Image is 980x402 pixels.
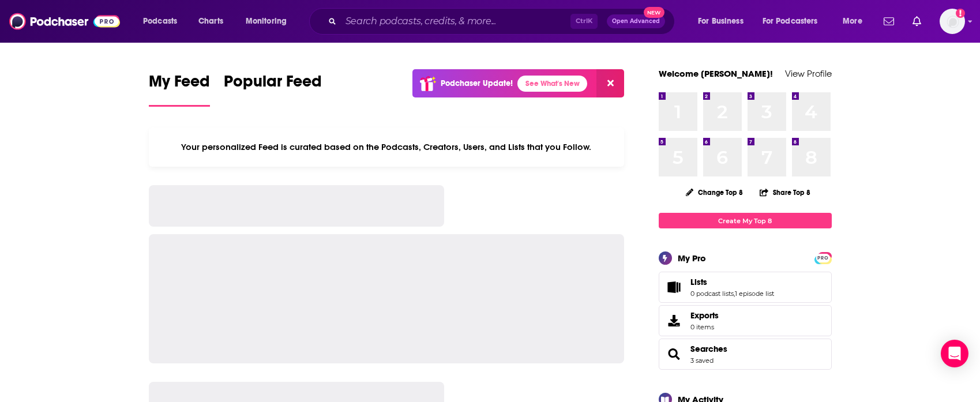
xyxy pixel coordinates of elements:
span: For Business [698,13,744,29]
svg: Add a profile image [956,9,965,18]
a: Searches [663,346,686,362]
a: 0 podcast lists [690,290,734,298]
button: open menu [238,12,302,31]
a: Welcome [PERSON_NAME]! [659,68,773,79]
button: Show profile menu [940,9,965,34]
span: Exports [690,310,719,321]
span: Lists [690,277,707,287]
button: Change Top 8 [679,185,750,200]
p: Podchaser Update! [441,78,513,88]
img: User Profile [940,9,965,34]
div: Search podcasts, credits, & more... [320,8,686,35]
button: open menu [135,12,192,31]
a: See What's New [517,76,587,92]
a: Charts [191,12,230,31]
button: open menu [835,12,877,31]
a: Lists [663,279,686,295]
button: open menu [690,12,758,31]
a: PRO [816,253,830,262]
a: 1 episode list [735,290,774,298]
button: Share Top 8 [759,181,811,204]
div: My Pro [678,253,706,264]
a: Show notifications dropdown [879,12,899,31]
span: Logged in as WE_Broadcast [940,9,965,34]
div: Open Intercom Messenger [941,340,968,367]
span: Lists [659,272,832,303]
span: Exports [663,313,686,329]
span: Podcasts [143,13,177,29]
span: Searches [659,339,832,370]
a: Lists [690,277,774,287]
span: , [734,290,735,298]
a: 3 saved [690,356,714,365]
span: Popular Feed [224,72,322,98]
span: Ctrl K [570,14,598,29]
span: Monitoring [246,13,287,29]
span: For Podcasters [763,13,818,29]
span: PRO [816,254,830,262]
a: Searches [690,344,727,354]
a: View Profile [785,68,832,79]
input: Search podcasts, credits, & more... [341,12,570,31]
span: Charts [198,13,223,29]
span: Open Advanced [612,18,660,24]
img: Podchaser - Follow, Share and Rate Podcasts [9,10,120,32]
a: Exports [659,305,832,336]
div: Your personalized Feed is curated based on the Podcasts, Creators, Users, and Lists that you Follow. [149,127,625,167]
button: Open AdvancedNew [607,14,665,28]
span: My Feed [149,72,210,98]
a: Popular Feed [224,72,322,107]
span: 0 items [690,323,719,331]
a: Show notifications dropdown [908,12,926,31]
span: New [644,7,664,18]
a: Create My Top 8 [659,213,832,228]
button: open menu [755,12,835,31]
a: My Feed [149,72,210,107]
span: More [843,13,862,29]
